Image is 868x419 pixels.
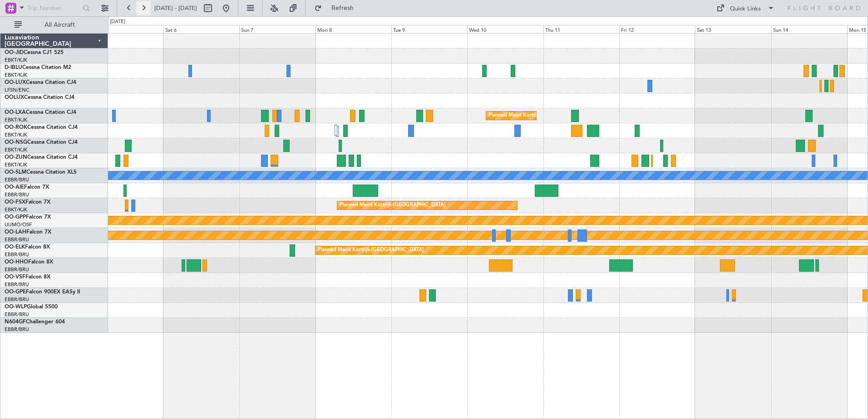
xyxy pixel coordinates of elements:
[5,110,26,115] span: OO-LXA
[28,1,80,15] input: Trip Number
[5,244,25,250] span: OO-ELK
[467,25,543,33] div: Wed 10
[5,87,30,93] a: LFSN/ENC
[5,95,74,100] a: OOLUXCessna Citation CJ4
[5,326,29,333] a: EBBR/BRU
[5,319,65,325] a: N604GFChallenger 604
[5,176,29,183] a: EBBR/BRU
[5,274,50,280] a: OO-VSFFalcon 8X
[5,50,24,55] span: OO-JID
[5,191,29,198] a: EBBR/BRU
[5,72,27,78] a: EBKT/KJK
[163,25,239,33] div: Sat 6
[5,117,27,123] a: EBKT/KJK
[5,185,49,190] a: OO-AIEFalcon 7X
[5,289,80,295] a: OO-GPEFalcon 900EX EASy II
[5,229,51,235] a: OO-LAHFalcon 7X
[5,125,27,130] span: OO-ROK
[5,140,78,145] a: OO-NSGCessna Citation CJ4
[110,18,125,26] div: [DATE]
[543,25,619,33] div: Thu 11
[5,311,29,318] a: EBBR/BRU
[5,155,27,160] span: OO-ZUN
[5,304,27,310] span: OO-WLP
[391,25,467,33] div: Tue 9
[5,125,78,130] a: OO-ROKCessna Citation CJ4
[5,146,27,153] a: EBKT/KJK
[5,80,26,85] span: OO-LUX
[10,18,99,32] button: All Aircraft
[154,4,197,12] span: [DATE] - [DATE]
[310,1,365,15] button: Refresh
[5,319,26,325] span: N604GF
[5,251,29,258] a: EBBR/BRU
[730,5,761,14] div: Quick Links
[488,109,594,122] div: Planned Maint Kortrijk-[GEOGRAPHIC_DATA]
[5,236,29,243] a: EBBR/BRU
[318,244,424,257] div: Planned Maint Kortrijk-[GEOGRAPHIC_DATA]
[5,170,77,175] a: OO-SLMCessna Citation XLS
[5,110,76,115] a: OO-LXACessna Citation CJ4
[5,266,29,273] a: EBBR/BRU
[5,259,28,265] span: OO-HHO
[5,132,27,138] a: EBKT/KJK
[5,214,51,220] a: OO-GPPFalcon 7X
[5,65,22,70] span: D-IBLU
[695,25,771,33] div: Sat 13
[5,80,76,85] a: OO-LUXCessna Citation CJ4
[5,65,71,70] a: D-IBLUCessna Citation M2
[5,95,24,100] span: OOLUX
[771,25,847,33] div: Sun 14
[5,274,25,280] span: OO-VSF
[87,25,163,33] div: Fri 5
[5,170,26,175] span: OO-SLM
[712,1,779,15] button: Quick Links
[5,161,27,168] a: EBKT/KJK
[5,229,26,235] span: OO-LAH
[5,259,53,265] a: OO-HHOFalcon 8X
[239,25,315,33] div: Sun 7
[24,22,96,28] span: All Aircraft
[5,50,64,55] a: OO-JIDCessna CJ1 525
[5,206,27,213] a: EBKT/KJK
[5,185,24,190] span: OO-AIE
[5,200,50,205] a: OO-FSXFalcon 7X
[5,289,26,295] span: OO-GPE
[5,140,27,145] span: OO-NSG
[5,281,29,288] a: EBBR/BRU
[5,296,29,303] a: EBBR/BRU
[5,214,26,220] span: OO-GPP
[5,304,58,310] a: OO-WLPGlobal 5500
[5,244,50,250] a: OO-ELKFalcon 8X
[5,221,32,228] a: UUMO/OSF
[324,5,362,11] span: Refresh
[5,200,25,205] span: OO-FSX
[316,25,391,33] div: Mon 8
[5,155,78,160] a: OO-ZUNCessna Citation CJ4
[5,57,27,63] a: EBKT/KJK
[619,25,695,33] div: Fri 12
[340,199,445,212] div: Planned Maint Kortrijk-[GEOGRAPHIC_DATA]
